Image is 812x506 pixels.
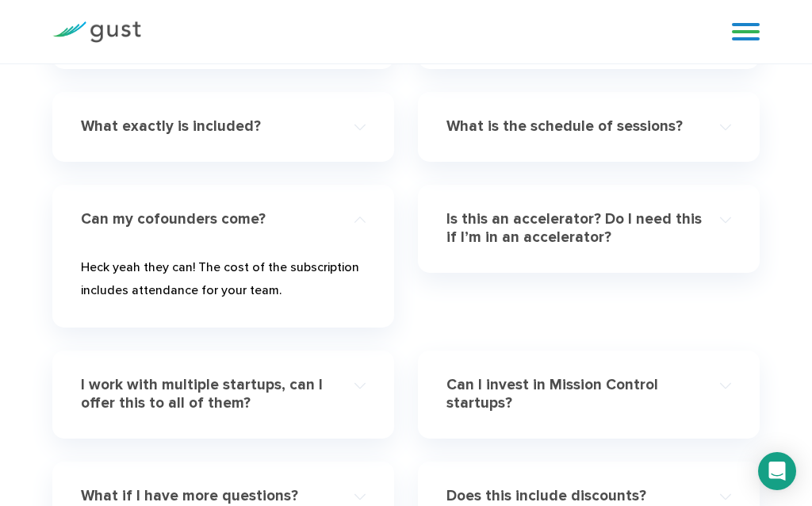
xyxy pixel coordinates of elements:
[446,210,703,247] h4: Is this an accelerator? Do I need this if I’m in an accelerator?
[446,376,703,412] h4: Can I invest in Mission Control startups?
[81,210,337,228] h4: Can my cofounders come?
[446,487,703,505] h4: Does this include discounts?
[758,452,796,490] div: Open Intercom Messenger
[81,487,337,505] h4: What if I have more questions?
[52,21,141,43] img: Gust Logo
[446,117,703,136] h4: What is the schedule of sessions?
[81,117,337,136] h4: What exactly is included?
[81,376,337,412] h4: I work with multiple startups, can I offer this to all of them?
[81,256,366,309] p: Heck yeah they can! The cost of the subscription includes attendance for your team.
